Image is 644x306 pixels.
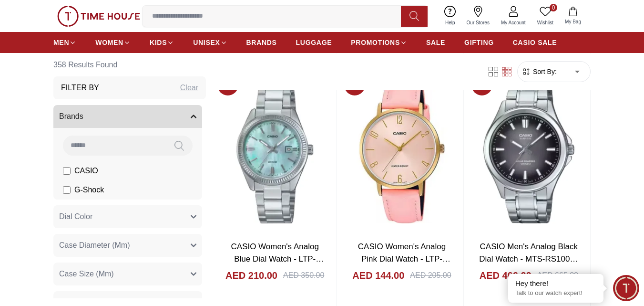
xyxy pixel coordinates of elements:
[53,105,202,128] button: Brands
[53,38,69,47] span: MEN
[53,205,202,228] button: Dial Color
[464,34,494,51] a: GIFTING
[59,268,114,280] span: Case Size (Mm)
[296,38,332,47] span: LUGGAGE
[464,38,494,47] span: GIFTING
[515,279,596,288] div: Hey there!
[53,34,76,51] a: MEN
[231,242,324,275] a: CASIO Women's Analog Blue Dial Watch - LTP-1302DS-2AVDF
[513,34,557,51] a: CASIO SALE
[426,34,445,51] a: SALE
[480,269,532,282] h4: AED 466.00
[440,4,461,28] a: Help
[479,242,578,275] a: CASIO Men's Analog Black Dial Watch - MTS-RS100D-1AVDF
[426,38,445,47] span: SALE
[515,289,596,297] p: Talk to our watch expert!
[59,111,83,122] span: Brands
[358,242,450,275] a: CASIO Women's Analog Pink Dial Watch - LTP-VT01GL-4BUDF
[441,19,459,26] span: Help
[53,234,202,257] button: Case Diameter (Mm)
[95,34,131,51] a: WOMEN
[193,38,220,47] span: UNISEX
[63,167,71,175] input: CASIO
[53,53,206,76] h6: 358 Results Found
[63,186,71,194] input: G-Shock
[283,270,324,281] div: AED 350.00
[352,269,404,282] h4: AED 144.00
[180,82,198,94] div: Clear
[468,71,590,233] img: CASIO Men's Analog Black Dial Watch - MTS-RS100D-1AVDF
[150,34,174,51] a: KIDS
[461,4,495,28] a: Our Stores
[513,38,557,47] span: CASIO SALE
[351,34,407,51] a: PROMOTIONS
[57,6,140,27] img: ...
[521,67,557,76] button: Sort By:
[225,269,277,282] h4: AED 210.00
[150,38,167,47] span: KIDS
[613,275,639,301] div: Chat Widget
[53,263,202,285] button: Case Size (Mm)
[246,38,277,47] span: BRANDS
[559,5,587,27] button: My Bag
[497,19,530,26] span: My Account
[532,4,559,28] a: 0Wishlist
[61,82,99,94] h3: Filter By
[550,4,557,11] span: 0
[74,165,98,177] span: CASIO
[95,38,123,47] span: WOMEN
[59,211,92,222] span: Dial Color
[537,270,578,281] div: AED 665.00
[463,19,493,26] span: Our Stores
[340,71,463,233] img: CASIO Women's Analog Pink Dial Watch - LTP-VT01GL-4BUDF
[214,71,336,233] img: CASIO Women's Analog Blue Dial Watch - LTP-1302DS-2AVDF
[351,38,400,47] span: PROMOTIONS
[59,240,130,251] span: Case Diameter (Mm)
[561,18,585,25] span: My Bag
[531,67,557,76] span: Sort By:
[296,34,332,51] a: LUGGAGE
[246,34,277,51] a: BRANDS
[533,19,557,26] span: Wishlist
[74,184,104,196] span: G-Shock
[193,34,227,51] a: UNISEX
[410,270,451,281] div: AED 205.00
